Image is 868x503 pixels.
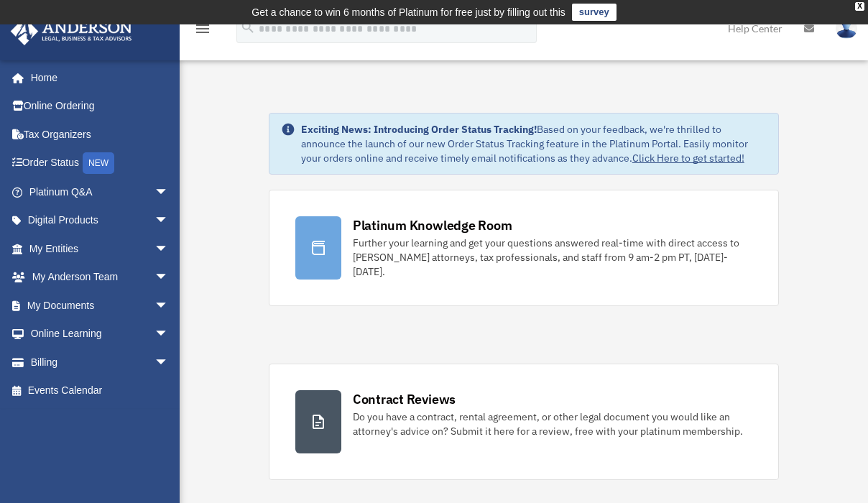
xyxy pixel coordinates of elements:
[301,122,767,165] div: Based on your feedback, we're thrilled to announce the launch of our new Order Status Tracking fe...
[353,410,752,438] div: Do you have a contract, rental agreement, or other legal document you would like an attorney's ad...
[10,149,190,178] a: Order StatusNEW
[10,120,190,149] a: Tax Organizers
[836,18,857,39] img: User Pic
[353,216,512,234] div: Platinum Knowledge Room
[269,364,779,480] a: Contract Reviews Do you have a contract, rental agreement, or other legal document you would like...
[154,206,183,236] span: arrow_drop_down
[353,236,752,279] div: Further your learning and get your questions answered real-time with direct access to [PERSON_NAM...
[194,20,211,37] i: menu
[251,4,565,21] div: Get a chance to win 6 months of Platinum for free just by filling out this
[6,17,137,45] img: Anderson Advisors Platinum Portal
[10,263,190,292] a: My Anderson Teamarrow_drop_down
[10,348,190,377] a: Billingarrow_drop_down
[353,390,456,408] div: Contract Reviews
[83,152,114,174] div: NEW
[194,25,211,37] a: menu
[10,291,190,320] a: My Documentsarrow_drop_down
[632,152,744,165] a: Click Here to get started!
[240,19,256,35] i: search
[154,320,183,349] span: arrow_drop_down
[269,190,779,306] a: Platinum Knowledge Room Further your learning and get your questions answered real-time with dire...
[154,263,183,292] span: arrow_drop_down
[855,2,864,11] div: close
[10,234,190,263] a: My Entitiesarrow_drop_down
[10,377,190,405] a: Events Calendar
[10,177,190,206] a: Platinum Q&Aarrow_drop_down
[301,123,537,136] strong: Exciting News: Introducing Order Status Tracking!
[154,177,183,207] span: arrow_drop_down
[572,4,617,21] a: survey
[154,234,183,264] span: arrow_drop_down
[10,206,190,235] a: Digital Productsarrow_drop_down
[10,92,190,121] a: Online Ordering
[154,291,183,320] span: arrow_drop_down
[10,63,183,92] a: Home
[154,348,183,377] span: arrow_drop_down
[10,320,190,349] a: Online Learningarrow_drop_down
